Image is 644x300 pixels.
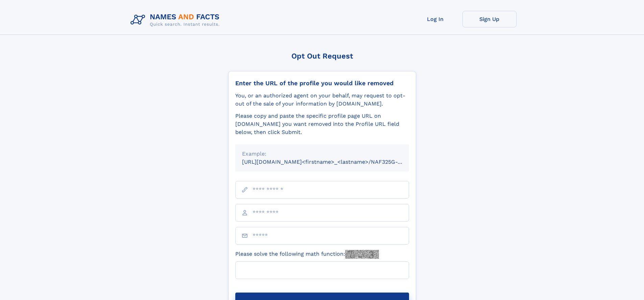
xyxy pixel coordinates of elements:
[242,150,402,158] div: Example:
[235,250,379,259] label: Please solve the following math function:
[242,159,422,165] small: [URL][DOMAIN_NAME]<firstname>_<lastname>/NAF325G-xxxxxxxx
[408,11,462,27] a: Log In
[228,52,416,60] div: Opt Out Request
[235,112,409,136] div: Please copy and paste the specific profile page URL on [DOMAIN_NAME] you want removed into the Pr...
[128,11,225,29] img: Logo Names and Facts
[235,92,409,108] div: You, or an authorized agent on your behalf, may request to opt-out of the sale of your informatio...
[235,79,409,87] div: Enter the URL of the profile you would like removed
[462,11,517,27] a: Sign Up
